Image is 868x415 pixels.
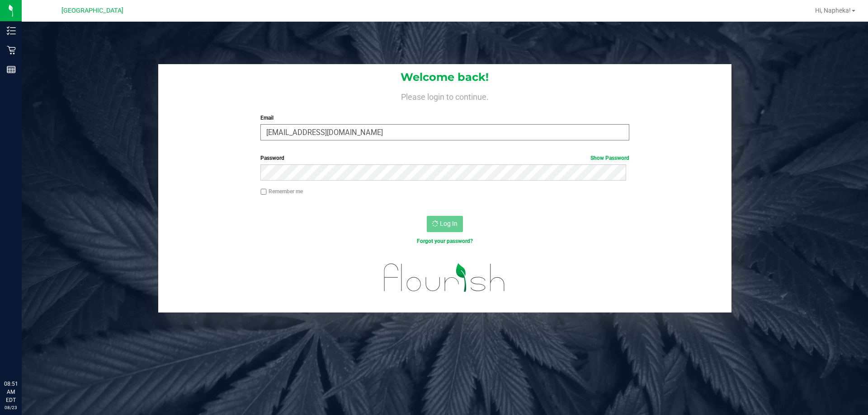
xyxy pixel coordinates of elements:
[4,380,18,404] p: 08:51 AM EDT
[158,71,731,83] h1: Welcome back!
[417,238,473,244] a: Forgot your password?
[260,114,629,122] label: Email
[373,255,516,301] img: flourish_logo.svg
[440,220,458,227] span: Log In
[7,26,16,35] inline-svg: Inventory
[260,189,267,195] input: Remember me
[7,65,16,74] inline-svg: Reports
[260,155,284,161] span: Password
[61,7,123,14] span: [GEOGRAPHIC_DATA]
[590,155,629,161] a: Show Password
[4,404,18,411] p: 08/23
[158,90,731,101] h4: Please login to continue.
[427,216,463,232] button: Log In
[7,46,16,55] inline-svg: Retail
[815,7,851,14] span: Hi, Napheka!
[260,187,303,196] label: Remember me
